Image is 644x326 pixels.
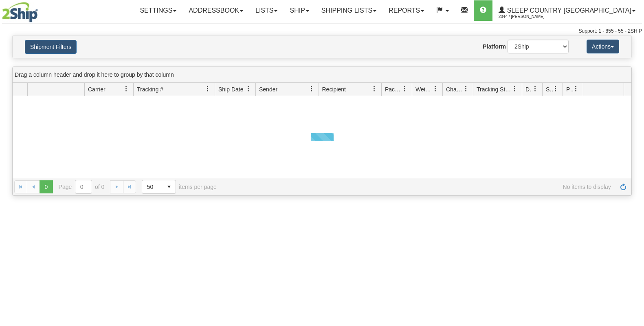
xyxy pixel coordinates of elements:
button: Actions [587,40,619,53]
a: Sender filter column settings [305,82,319,96]
div: Support: 1 - 855 - 55 - 2SHIP [2,28,642,35]
span: select [163,180,176,193]
span: No items to display [228,184,611,190]
span: Page 0 [40,180,53,193]
span: Pickup Status [566,85,573,93]
a: Shipping lists [315,0,382,21]
img: logo2044.jpg [2,2,38,22]
a: Tracking # filter column settings [201,82,215,96]
a: Packages filter column settings [398,82,412,96]
iframe: chat widget [625,121,643,204]
a: Sleep Country [GEOGRAPHIC_DATA] 2044 / [PERSON_NAME] [492,0,642,21]
span: Recipient [322,85,346,93]
div: grid grouping header [13,67,631,83]
span: Page sizes drop down [142,180,176,194]
a: Delivery Status filter column settings [528,82,542,96]
label: Platform [483,42,506,51]
span: Ship Date [218,85,243,93]
a: Reports [382,0,430,21]
span: 50 [147,183,158,191]
a: Carrier filter column settings [119,82,133,96]
span: Tracking # [137,85,163,93]
span: Delivery Status [525,85,532,93]
a: Ship [284,0,315,21]
span: Shipment Issues [546,85,553,93]
span: Packages [385,85,402,93]
span: items per page [142,180,217,194]
span: Weight [415,85,433,93]
a: Shipment Issues filter column settings [549,82,563,96]
span: Sender [259,85,277,93]
span: Tracking Status [477,85,512,93]
a: Recipient filter column settings [367,82,381,96]
a: Charge filter column settings [459,82,473,96]
a: Pickup Status filter column settings [569,82,583,96]
a: Lists [249,0,284,21]
span: 2044 / [PERSON_NAME] [499,13,560,21]
a: Settings [134,0,182,21]
span: Page of 0 [59,180,105,194]
a: Ship Date filter column settings [242,82,255,96]
a: Addressbook [182,0,249,21]
a: Tracking Status filter column settings [508,82,522,96]
span: Sleep Country [GEOGRAPHIC_DATA] [505,7,631,14]
a: Weight filter column settings [429,82,442,96]
a: Refresh [617,180,630,193]
span: Charge [446,85,463,93]
span: Carrier [88,85,106,93]
button: Shipment Filters [25,40,77,54]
